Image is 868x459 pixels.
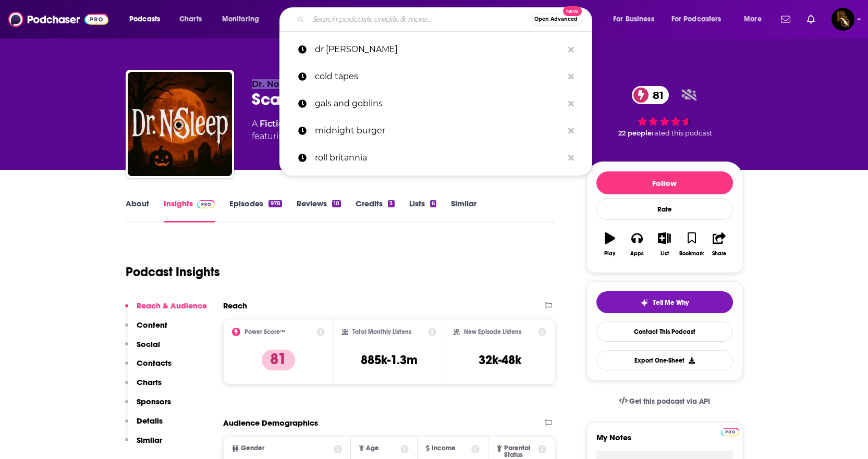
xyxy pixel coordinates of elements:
[604,251,615,257] div: Play
[596,226,624,263] button: Play
[125,435,162,454] button: Similar
[832,8,854,31] img: User Profile
[8,9,108,29] img: Podchaser - Follow, Share and Rate Podcasts
[777,10,794,28] a: Show notifications dropdown
[125,339,160,358] button: Social
[223,301,247,311] h2: Reach
[137,301,207,311] p: Reach & Audience
[315,90,563,117] p: gals and goblins
[308,11,530,28] input: Search podcasts, credits, & more...
[651,226,678,263] button: List
[630,251,644,257] div: Apps
[215,11,273,28] button: open menu
[737,11,775,28] button: open menu
[315,144,563,171] p: roll britannia
[665,11,737,28] button: open menu
[618,129,652,137] span: 22 people
[671,12,722,27] span: For Podcasters
[197,200,215,208] img: Podchaser Pro
[315,36,563,63] p: dr nosleep
[289,7,602,31] div: Search podcasts, credits, & more...
[129,12,160,27] span: Podcasts
[596,432,733,451] label: My Notes
[606,11,667,28] button: open menu
[137,396,171,406] p: Sponsors
[744,12,762,27] span: More
[126,264,220,280] h1: Podcast Insights
[451,199,476,222] a: Similar
[164,199,215,222] a: InsightsPodchaser Pro
[632,86,669,104] a: 81
[430,200,436,207] div: 6
[721,426,739,436] a: Pro website
[279,90,592,117] a: gals and goblins
[252,130,348,143] span: featuring
[624,226,651,263] button: Apps
[260,119,289,129] a: Fiction
[610,389,719,414] a: Get this podcast via API
[128,72,232,176] img: Scary Horror Stories by Dr. NoSleep
[563,6,582,16] span: New
[803,10,819,28] a: Show notifications dropdown
[712,251,726,257] div: Share
[229,199,282,222] a: Episodes978
[244,328,285,336] h2: Power Score™
[432,445,456,452] span: Income
[596,350,733,370] button: Export One-Sheet
[122,11,174,28] button: open menu
[315,63,563,90] p: cold tapes
[179,12,202,27] span: Charts
[596,171,733,194] button: Follow
[705,226,732,263] button: Share
[409,199,436,222] a: Lists6
[679,251,704,257] div: Bookmark
[596,291,733,313] button: tell me why sparkleTell Me Why
[356,199,394,222] a: Credits3
[252,79,338,89] span: Dr. NoSleep Studios
[262,350,295,370] p: 81
[125,320,167,339] button: Content
[241,445,264,452] span: Gender
[223,418,318,428] h2: Audience Demographics
[332,200,341,207] div: 10
[222,12,259,27] span: Monitoring
[125,358,172,377] button: Contacts
[279,36,592,63] a: dr [PERSON_NAME]
[479,352,521,368] h3: 32k-48k
[366,445,379,452] span: Age
[661,251,669,257] div: List
[137,358,172,368] p: Contacts
[297,199,341,222] a: Reviews10
[613,12,654,27] span: For Business
[252,118,348,143] div: A podcast
[678,226,705,263] button: Bookmark
[652,129,712,137] span: rated this podcast
[530,13,582,26] button: Open AdvancedNew
[125,377,162,396] button: Charts
[279,117,592,144] a: midnight burger
[125,416,163,435] button: Details
[832,8,854,31] button: Show profile menu
[137,435,162,445] p: Similar
[137,377,162,387] p: Charts
[126,199,149,222] a: About
[137,339,160,349] p: Social
[504,445,536,458] span: Parental Status
[721,428,739,436] img: Podchaser Pro
[268,200,282,207] div: 978
[596,199,733,220] div: Rate
[279,63,592,90] a: cold tapes
[534,17,578,22] span: Open Advanced
[173,11,208,28] a: Charts
[137,416,163,426] p: Details
[279,144,592,171] a: roll britannia
[361,352,418,368] h3: 885k-1.3m
[388,200,394,207] div: 3
[137,320,167,330] p: Content
[832,8,854,31] span: Logged in as RustyQuill
[315,117,563,144] p: midnight burger
[642,86,669,104] span: 81
[125,396,171,416] button: Sponsors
